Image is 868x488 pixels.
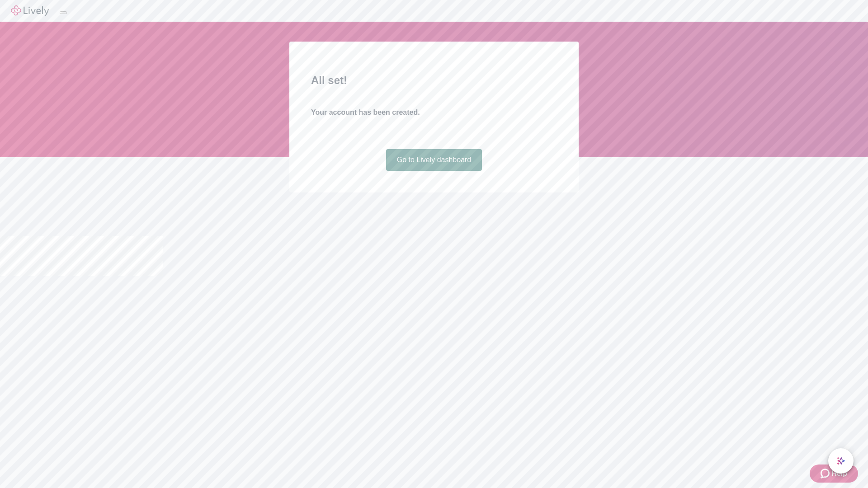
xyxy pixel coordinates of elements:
[836,456,845,465] svg: Lively AI Assistant
[386,149,482,171] a: Go to Lively dashboard
[831,468,847,479] span: Help
[828,448,854,474] button: chat
[311,107,557,118] h4: Your account has been created.
[11,5,49,16] img: Lively
[60,11,67,14] button: Log out
[821,468,831,479] svg: Zendesk support icon
[810,465,858,483] button: Zendesk support iconHelp
[311,72,557,89] h2: All set!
